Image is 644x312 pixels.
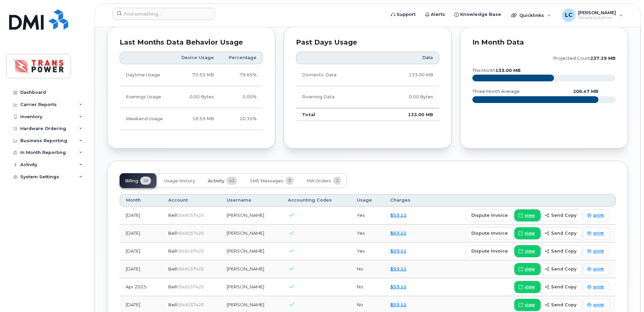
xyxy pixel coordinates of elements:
td: [DATE] [120,207,162,225]
td: 18.53 MB [172,108,220,130]
button: dispute invoice [466,227,514,239]
th: Month [120,194,162,206]
td: [PERSON_NAME] [221,242,281,260]
td: Yes [351,207,384,225]
span: print [593,230,604,236]
span: send copy [551,212,576,218]
a: Support [386,8,420,21]
span: Activity [208,178,224,184]
input: Find something... [113,8,215,20]
text: this month [472,68,521,73]
span: 3 [286,177,294,185]
td: 133.00 MB [375,108,439,121]
td: 0.00% [220,86,263,108]
span: send copy [551,248,576,254]
td: Apr 2025 [120,278,162,296]
span: 0549157425 [177,266,204,271]
span: view [525,302,535,308]
span: send copy [551,230,576,236]
span: 0549157425 [177,249,204,254]
text: 206.47 MB [573,89,598,94]
th: Username [221,194,281,206]
span: print [593,248,604,254]
span: dispute invoice [471,230,508,236]
button: send copy [541,263,582,275]
a: $53.11 [390,302,406,307]
span: dispute invoice [471,212,508,218]
a: view [514,209,541,222]
div: Liam Crichton [557,8,628,22]
span: 0549157425 [177,213,204,218]
span: send copy [551,284,576,290]
td: Yes [351,225,384,242]
span: 0549157425 [177,302,204,307]
span: view [525,266,535,272]
a: $53.11 [390,230,406,236]
td: Evenings Usage [120,86,172,108]
button: send copy [541,299,582,311]
th: Data [375,52,439,64]
span: view [525,212,535,218]
td: [DATE] [120,260,162,278]
span: HW Orders [306,178,331,184]
th: Charges [384,194,424,206]
span: print [593,212,604,218]
a: view [514,299,541,311]
span: Support [397,11,416,18]
span: print [593,266,604,272]
a: view [514,263,541,275]
tr: Friday from 6:00pm to Monday 8:00am [120,108,263,130]
a: view [514,245,541,257]
span: send copy [551,266,576,272]
td: 0.00 Bytes [172,86,220,108]
a: Knowledge Base [450,8,506,21]
div: Last Months Data Behavior Usage [120,39,263,46]
span: Bell [168,212,177,218]
span: 41 [226,177,237,185]
a: $53.11 [390,266,406,271]
th: Usage [351,194,384,206]
a: view [514,227,541,239]
th: Account [162,194,221,206]
a: $53.11 [390,212,406,218]
td: Daytime Usage [120,64,172,86]
span: Bell [168,302,177,307]
td: 0.00 Bytes [375,86,439,108]
span: 0549157425 [177,284,204,289]
th: Percentage [220,52,263,64]
td: 20.35% [220,108,263,130]
span: LC [565,11,572,19]
span: SMS Messages [250,178,283,184]
a: print [583,227,610,239]
td: 79.65% [220,64,263,86]
span: send copy [551,302,576,308]
span: Bell [168,248,177,254]
button: send copy [541,281,582,293]
a: $53.11 [390,284,406,289]
span: 1 [333,177,341,185]
td: Total [296,108,375,121]
td: 133.00 MB [375,64,439,86]
span: Knowledge Base [460,11,501,18]
button: dispute invoice [466,245,514,257]
td: [DATE] [120,225,162,242]
span: Bell [168,230,177,236]
a: print [583,299,610,311]
a: print [583,209,610,222]
span: 0549157425 [177,231,204,236]
span: print [593,284,604,290]
td: Domestic Data [296,64,375,86]
button: send copy [541,245,582,257]
td: No [351,260,384,278]
span: [PERSON_NAME] [578,10,616,15]
span: Wireless Admin [578,15,616,21]
div: Quicklinks [506,8,556,22]
a: $53.11 [390,248,406,254]
a: Alerts [420,8,450,21]
button: send copy [541,227,582,239]
span: Usage History [164,178,195,184]
tspan: 133.00 MB [495,68,521,73]
tr: Weekdays from 6:00pm to 8:00am [120,86,263,108]
a: print [583,281,610,293]
a: print [583,263,610,275]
